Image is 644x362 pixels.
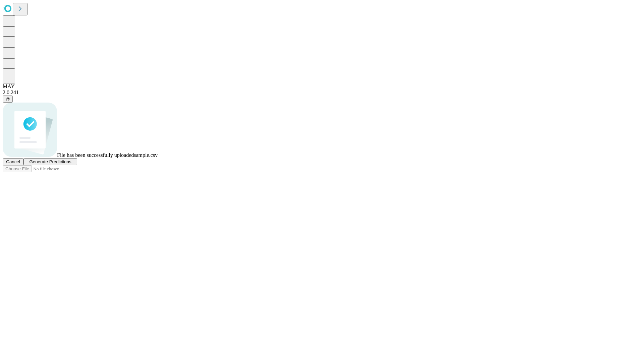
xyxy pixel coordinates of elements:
button: @ [3,96,13,103]
span: Generate Predictions [29,159,71,164]
span: File has been successfully uploaded [57,152,134,158]
span: @ [5,97,10,102]
span: sample.csv [134,152,158,158]
span: Cancel [6,159,20,164]
button: Generate Predictions [23,158,77,165]
button: Cancel [3,158,23,165]
div: 2.0.241 [3,89,641,96]
div: MAY [3,83,641,89]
